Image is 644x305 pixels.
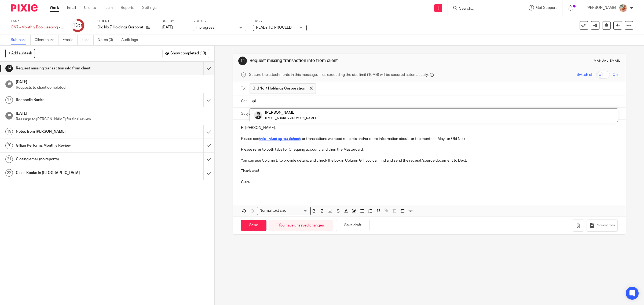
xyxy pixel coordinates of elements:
[241,169,618,174] p: Thank you!
[193,19,246,23] label: Status
[587,5,616,10] p: [PERSON_NAME]
[82,35,94,45] a: Files
[162,19,186,23] label: Due by
[241,136,618,142] p: Please see for transactions we need receipts and/or more information about for the month of May f...
[16,155,137,163] h1: Closing email (no reports)
[257,207,311,215] div: Search for option
[16,85,209,90] p: Requests to client completed
[269,220,333,231] div: You have unsaved changes
[11,25,64,30] div: ON7 - Monthly Bookkeeping - May
[254,111,262,120] img: squarehead.jpg
[196,26,214,29] span: In progress
[587,220,618,232] button: Request files
[121,5,134,10] a: Reports
[250,58,441,64] h1: Request missing transaction info from client
[35,35,58,45] a: Client tasks
[241,125,618,131] p: Hi [PERSON_NAME],
[73,22,82,28] div: 13
[265,117,316,120] small: [EMAIL_ADDRESS][DOMAIN_NAME]
[104,5,113,10] a: Team
[142,5,156,10] a: Settings
[16,142,137,150] h1: Gillian Performs Monthly Review
[258,208,288,214] span: Normal text size
[619,4,627,12] img: MIC.jpg
[16,128,137,136] h1: Notes from [PERSON_NAME]
[241,99,247,104] label: Cc:
[78,24,82,27] small: /21
[241,158,618,163] p: You can use Column D to provide details, and check the box in Column G if you can find and send t...
[596,223,615,228] span: Request files
[241,220,266,231] input: Send
[97,25,144,30] p: Old No 7 Holdings Corporation
[5,169,13,177] div: 22
[98,35,117,45] a: Notes (0)
[162,25,173,29] span: [DATE]
[459,6,507,11] input: Search
[16,96,137,104] h1: Reconcile Banks
[16,78,209,85] h1: [DATE]
[16,64,137,72] h1: Request missing transaction info from client
[5,155,13,163] div: 21
[11,4,38,12] img: Pixie
[253,19,307,23] label: Tags
[265,110,316,115] div: [PERSON_NAME]
[16,169,137,177] h1: Close Books In [GEOGRAPHIC_DATA]
[241,111,255,116] label: Subject:
[613,72,618,77] span: On
[67,5,76,10] a: Email
[241,147,618,152] p: Please refer to both tabs for Chequing account, and then the Mastercard.
[259,137,301,141] a: this linked spreadsheet
[170,51,206,56] span: Show completed (13)
[5,49,35,58] button: + Add subtask
[536,6,557,10] span: Get Support
[336,220,370,231] button: Save draft
[162,49,209,58] button: Show completed (13)
[121,35,142,45] a: Audit logs
[256,26,292,29] span: READY TO PROCEED
[288,208,308,214] input: Search for option
[253,86,305,91] span: Old No 7 Holdings Corporation
[238,57,247,65] div: 14
[594,59,620,63] div: Manual email
[97,19,155,23] label: Client
[16,110,209,116] h1: [DATE]
[11,19,64,23] label: Task
[577,72,594,77] span: Switch off
[84,5,96,10] a: Clients
[50,5,59,10] a: Work
[5,65,13,72] div: 14
[5,96,13,104] div: 17
[63,35,78,45] a: Emails
[11,35,31,45] a: Subtasks
[241,180,618,185] p: Ciara
[5,142,13,149] div: 20
[249,72,429,77] span: Secure the attachments in this message. Files exceeding the size limit (10MB) will be secured aut...
[16,117,209,122] p: Reassign to [PERSON_NAME] for final review
[241,86,247,91] label: To:
[5,128,13,135] div: 19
